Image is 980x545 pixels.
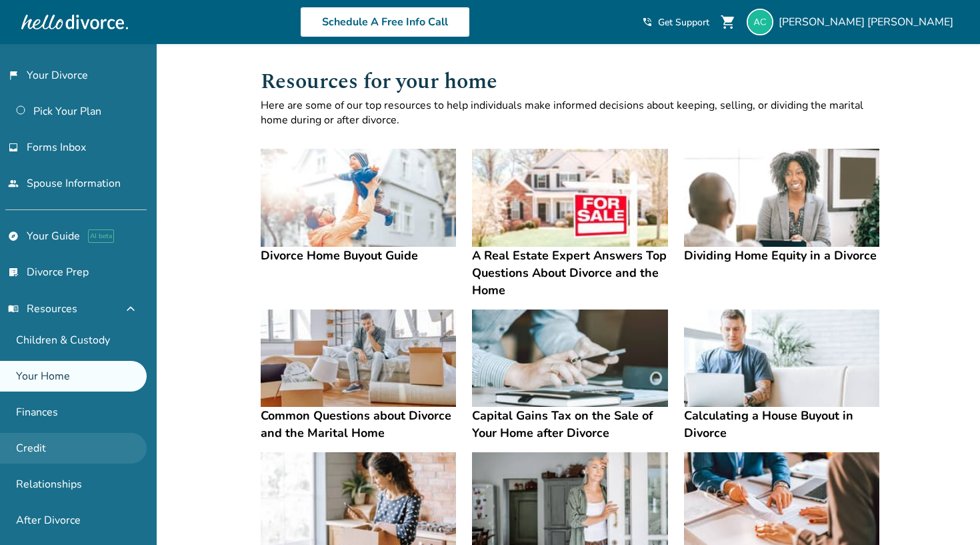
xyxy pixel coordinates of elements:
iframe: Chat Widget [913,481,980,545]
img: A Real Estate Expert Answers Top Questions About Divorce and the Home [472,149,667,247]
span: [PERSON_NAME] [PERSON_NAME] [779,15,959,29]
p: Here are some of our top resources to help individuals make informed decisions about keeping, sel... [261,98,879,127]
span: inbox [8,142,19,153]
span: phone_in_talk [642,17,653,27]
h4: Divorce Home Buyout Guide [261,247,456,264]
span: shopping_cart [720,14,736,30]
span: Resources [8,302,77,316]
img: aaliyahcastleberry@gmail.com [747,9,773,35]
a: phone_in_talkGet Support [642,16,709,29]
a: Divorce Home Buyout GuideDivorce Home Buyout Guide [261,149,456,264]
a: Common Questions about Divorce and the Marital HomeCommon Questions about Divorce and the Marital... [261,310,456,442]
a: A Real Estate Expert Answers Top Questions About Divorce and the HomeA Real Estate Expert Answers... [472,149,667,299]
a: Dividing Home Equity in a DivorceDividing Home Equity in a Divorce [684,149,879,264]
h4: Common Questions about Divorce and the Marital Home [261,407,456,442]
span: list_alt_check [8,267,19,278]
span: Get Support [658,16,709,29]
a: Schedule A Free Info Call [300,7,470,37]
img: Capital Gains Tax on the Sale of Your Home after Divorce [472,310,667,408]
span: expand_less [123,301,139,317]
img: Calculating a House Buyout in Divorce [684,310,879,408]
span: people [8,178,19,189]
span: flag_2 [8,70,19,81]
a: Calculating a House Buyout in DivorceCalculating a House Buyout in Divorce [684,310,879,442]
img: Common Questions about Divorce and the Marital Home [261,310,456,408]
span: AI beta [88,229,114,243]
img: Dividing Home Equity in a Divorce [684,149,879,247]
h1: Resources for your home [261,65,879,98]
a: Capital Gains Tax on the Sale of Your Home after DivorceCapital Gains Tax on the Sale of Your Hom... [472,310,667,442]
h4: Dividing Home Equity in a Divorce [684,247,879,264]
span: menu_book [8,304,19,314]
h4: Calculating a House Buyout in Divorce [684,407,879,442]
h4: A Real Estate Expert Answers Top Questions About Divorce and the Home [472,247,667,299]
span: Forms Inbox [27,140,86,155]
h4: Capital Gains Tax on the Sale of Your Home after Divorce [472,407,667,442]
span: explore [8,231,19,241]
img: Divorce Home Buyout Guide [261,149,456,247]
